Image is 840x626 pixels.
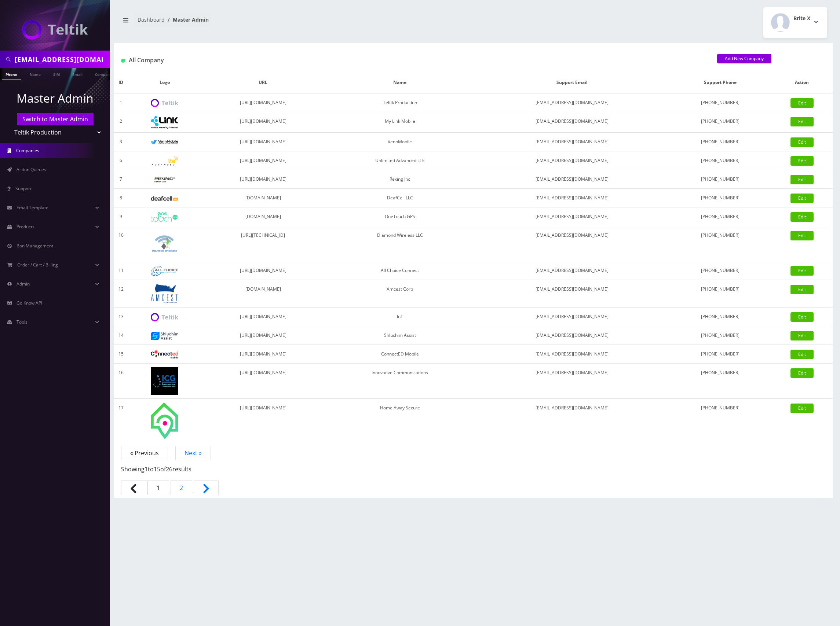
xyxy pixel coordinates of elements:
[128,72,201,93] th: Logo
[475,261,669,280] td: [EMAIL_ADDRESS][DOMAIN_NAME]
[475,170,669,189] td: [EMAIL_ADDRESS][DOMAIN_NAME]
[121,57,706,64] h1: All Company
[151,196,178,201] img: DeafCell LLC
[151,156,178,166] img: Unlimited Advanced LTE
[201,170,325,189] td: [URL][DOMAIN_NAME]
[15,185,32,192] span: Support
[138,16,165,23] a: Dashboard
[114,345,128,364] td: 15
[475,345,669,364] td: [EMAIL_ADDRESS][DOMAIN_NAME]
[17,281,30,287] span: Admin
[201,364,325,399] td: [URL][DOMAIN_NAME]
[475,93,669,112] td: [EMAIL_ADDRESS][DOMAIN_NAME]
[790,175,814,184] a: Edit
[475,308,669,326] td: [EMAIL_ADDRESS][DOMAIN_NAME]
[165,16,209,23] li: Master Admin
[114,133,128,151] td: 3
[151,284,178,303] img: Amcest Corp
[154,465,160,473] span: 15
[669,72,771,93] th: Support Phone
[475,133,669,151] td: [EMAIL_ADDRESS][DOMAIN_NAME]
[790,350,814,359] a: Edit
[475,112,669,133] td: [EMAIL_ADDRESS][DOMAIN_NAME]
[194,480,219,495] a: Next &raquo;
[201,308,325,326] td: [URL][DOMAIN_NAME]
[790,331,814,340] a: Edit
[669,112,771,133] td: [PHONE_NUMBER]
[325,93,475,112] td: Teltik Production
[325,399,475,443] td: Home Away Secure
[201,151,325,170] td: [URL][DOMAIN_NAME]
[69,68,86,80] a: Email
[50,68,63,80] a: SIM
[771,72,833,93] th: Action
[151,212,178,222] img: OneTouch GPS
[201,93,325,112] td: [URL][DOMAIN_NAME]
[114,207,128,226] td: 9
[114,151,128,170] td: 6
[26,68,44,80] a: Name
[325,345,475,364] td: ConnectED Mobile
[325,226,475,261] td: Diamond Wireless LLC
[669,93,771,112] td: [PHONE_NUMBER]
[325,364,475,399] td: Innovative Communications
[790,368,814,378] a: Edit
[669,207,771,226] td: [PHONE_NUMBER]
[151,313,178,321] img: IoT
[114,261,128,280] td: 11
[171,480,192,495] a: Go to page 2
[325,261,475,280] td: All Choice Connect
[669,308,771,326] td: [PHONE_NUMBER]
[201,261,325,280] td: [URL][DOMAIN_NAME]
[201,280,325,308] td: [DOMAIN_NAME]
[201,133,325,151] td: [URL][DOMAIN_NAME]
[669,226,771,261] td: [PHONE_NUMBER]
[114,226,128,261] td: 10
[151,402,178,439] img: Home Away Secure
[475,226,669,261] td: [EMAIL_ADDRESS][DOMAIN_NAME]
[669,345,771,364] td: [PHONE_NUMBER]
[22,20,88,40] img: Teltik Production
[793,15,810,22] h2: Brite X
[201,112,325,133] td: [URL][DOMAIN_NAME]
[325,112,475,133] td: My Link Mobile
[16,147,39,154] span: Companies
[669,399,771,443] td: [PHONE_NUMBER]
[114,308,128,326] td: 13
[17,113,94,125] a: Switch to Master Admin
[151,230,178,257] img: Diamond Wireless LLC
[114,170,128,189] td: 7
[790,98,814,108] a: Edit
[114,72,128,93] th: ID
[114,280,128,308] td: 12
[15,52,108,66] input: Search in Company
[17,319,28,325] span: Tools
[17,262,58,268] span: Order / Cart / Billing
[201,399,325,443] td: [URL][DOMAIN_NAME]
[475,189,669,207] td: [EMAIL_ADDRESS][DOMAIN_NAME]
[17,166,46,173] span: Action Queues
[151,116,178,129] img: My Link Mobile
[201,226,325,261] td: [URL][TECHNICAL_ID]
[151,332,178,340] img: Shluchim Assist
[475,280,669,308] td: [EMAIL_ADDRESS][DOMAIN_NAME]
[121,446,168,460] span: « Previous
[325,170,475,189] td: Rexing Inc
[151,140,178,145] img: VennMobile
[790,404,814,413] a: Edit
[201,72,325,93] th: URL
[325,280,475,308] td: Amcest Corp
[121,449,825,498] nav: Pagination Navigation
[17,224,34,230] span: Products
[201,189,325,207] td: [DOMAIN_NAME]
[325,326,475,345] td: Shluchim Assist
[175,446,211,460] a: Next »
[201,345,325,364] td: [URL][DOMAIN_NAME]
[717,54,771,63] a: Add New Company
[17,205,48,211] span: Email Template
[17,243,53,249] span: Ban Management
[669,326,771,345] td: [PHONE_NUMBER]
[145,465,148,473] span: 1
[475,72,669,93] th: Support Email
